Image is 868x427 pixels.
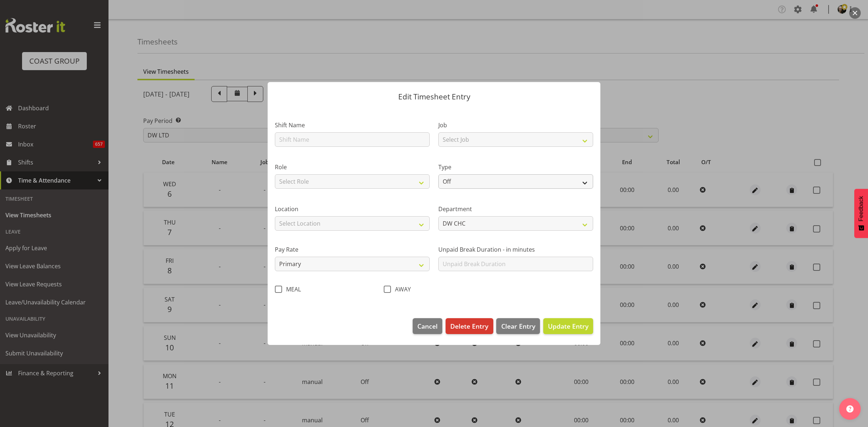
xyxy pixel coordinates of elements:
input: Unpaid Break Duration [438,257,593,271]
span: Update Entry [548,322,588,330]
label: Pay Rate [275,245,430,254]
button: Update Entry [543,318,593,334]
label: Shift Name [275,121,430,129]
button: Clear Entry [496,318,540,334]
p: Edit Timesheet Entry [275,93,593,101]
label: Job [438,121,593,129]
label: Unpaid Break Duration - in minutes [438,245,593,254]
span: MEAL [282,286,301,293]
button: Feedback - Show survey [854,189,868,238]
span: Clear Entry [501,321,535,331]
label: Location [275,205,430,213]
label: Department [438,205,593,213]
span: AWAY [391,286,411,293]
button: Delete Entry [446,318,493,334]
button: Cancel [413,318,442,334]
span: Feedback [858,196,864,221]
img: help-xxl-2.png [846,405,854,413]
label: Type [438,163,593,171]
input: Shift Name [275,132,430,147]
span: Delete Entry [450,321,488,331]
span: Cancel [417,321,438,331]
label: Role [275,163,430,171]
